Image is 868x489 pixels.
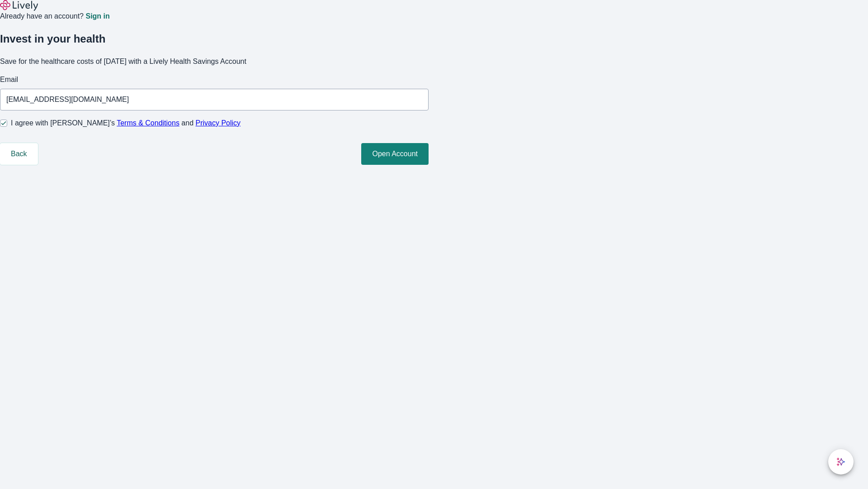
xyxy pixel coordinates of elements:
a: Sign in [85,13,109,20]
svg: Lively AI Assistant [836,457,845,466]
a: Terms & Conditions [117,119,179,127]
button: chat [828,449,854,475]
a: Privacy Policy [196,119,241,127]
span: I agree with [PERSON_NAME]’s and [11,118,241,129]
button: Open Account [361,143,429,165]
